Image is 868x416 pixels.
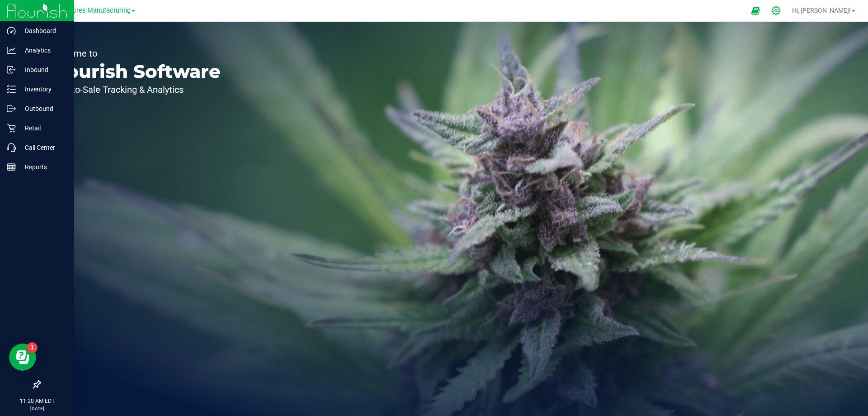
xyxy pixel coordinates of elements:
[16,103,70,114] p: Outbound
[16,162,70,172] p: Reports
[770,6,783,15] div: Manage settings
[9,344,36,371] iframe: Resource center
[16,84,70,95] p: Inventory
[16,25,70,36] p: Dashboard
[7,46,16,55] inline-svg: Analytics
[16,142,70,153] p: Call Center
[4,405,70,412] p: [DATE]
[16,64,70,75] p: Inbound
[16,123,70,134] p: Retail
[16,45,70,56] p: Analytics
[49,49,221,58] p: Welcome to
[7,104,16,113] inline-svg: Outbound
[7,124,16,133] inline-svg: Retail
[792,7,851,14] span: Hi, [PERSON_NAME]!
[49,7,131,14] span: Green Acres Manufacturing
[7,65,16,74] inline-svg: Inbound
[7,85,16,94] inline-svg: Inventory
[7,26,16,35] inline-svg: Dashboard
[7,163,16,172] inline-svg: Reports
[7,143,16,152] inline-svg: Call Center
[4,397,70,405] p: 11:20 AM EDT
[27,342,38,353] iframe: Resource center unread badge
[49,85,221,94] p: Seed-to-Sale Tracking & Analytics
[745,2,766,19] span: Open Ecommerce Menu
[49,62,221,81] p: Flourish Software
